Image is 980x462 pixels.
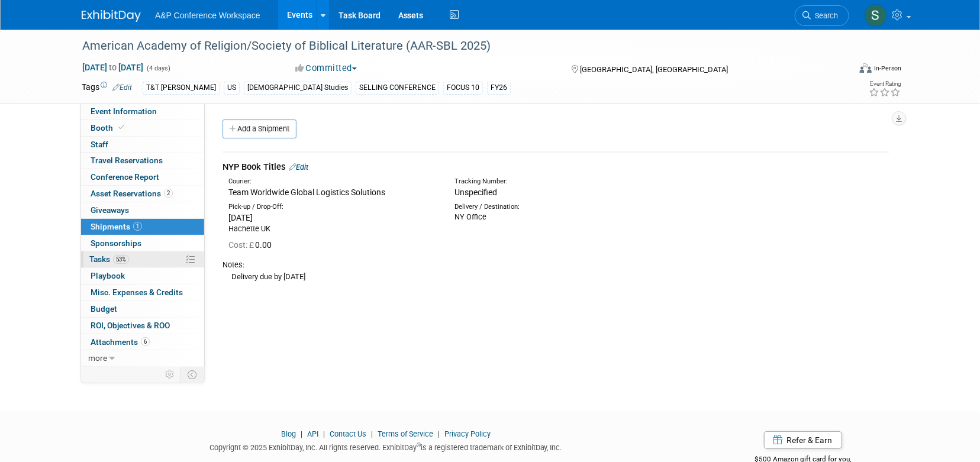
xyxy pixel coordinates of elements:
span: | [320,429,328,438]
span: 2 [164,189,173,198]
div: T&T [PERSON_NAME] [143,82,220,94]
span: | [435,429,443,438]
a: Travel Reservations [81,153,204,169]
span: more [88,353,107,363]
a: Conference Report [81,169,204,185]
span: 1 [133,222,142,231]
a: Misc. Expenses & Credits [81,285,204,301]
span: Unspecified [454,188,497,197]
div: Pick-up / Drop-Off: [228,202,437,212]
div: FOCUS 10 [443,82,483,94]
div: Hachette UK [228,224,437,234]
i: Booth reservation complete [118,124,124,131]
img: ExhibitDay [82,10,141,22]
a: ROI, Objectives & ROO [81,318,204,334]
a: Attachments6 [81,334,204,350]
div: FY26 [487,82,511,94]
span: 0.00 [228,240,276,250]
span: Conference Report [91,172,159,182]
a: Booth [81,120,204,136]
a: more [81,350,204,366]
span: Sponsorships [91,238,141,248]
span: Booth [91,123,127,133]
a: Budget [81,301,204,317]
a: Edit [112,83,132,92]
a: Add a Shipment [223,119,296,138]
div: Tracking Number: [454,177,720,186]
a: Sponsorships [81,235,204,251]
div: US [224,82,240,94]
a: API [307,429,318,438]
span: | [368,429,376,438]
a: Search [795,5,849,26]
div: Delivery / Destination: [454,202,663,212]
div: [DEMOGRAPHIC_DATA] Studies [244,82,352,94]
img: Format-Inperson.png [860,63,872,73]
div: In-Person [873,64,901,73]
div: Copyright © 2025 ExhibitDay, Inc. All rights reserved. ExhibitDay is a registered trademark of Ex... [82,440,690,453]
span: Event Information [91,106,157,116]
span: ROI, Objectives & ROO [91,321,170,330]
span: | [298,429,305,438]
span: (4 days) [146,64,170,72]
span: Search [811,11,838,20]
a: Giveaways [81,202,204,218]
div: Notes: [223,260,889,270]
sup: ® [417,442,421,448]
div: Delivery due by [DATE] [223,270,889,283]
a: Contact Us [330,429,366,438]
div: SELLING CONFERENCE [356,82,439,94]
a: Edit [289,163,308,172]
a: Refer & Earn [764,431,842,449]
a: Asset Reservations2 [81,186,204,202]
a: Staff [81,137,204,153]
span: Misc. Expenses & Credits [91,287,183,297]
span: 53% [113,255,129,264]
span: Budget [91,304,117,314]
span: to [107,63,118,72]
td: Personalize Event Tab Strip [160,367,180,382]
a: Playbook [81,268,204,284]
td: Toggle Event Tabs [180,367,205,382]
span: Staff [91,140,108,149]
div: [DATE] [228,212,437,224]
span: A&P Conference Workspace [155,11,260,20]
span: [DATE] [DATE] [82,62,144,73]
div: NYP Book Titles [223,161,889,173]
span: Cost: £ [228,240,255,250]
div: Courier: [228,177,437,186]
span: 6 [141,337,150,346]
span: Attachments [91,337,150,347]
td: Tags [82,81,132,95]
a: Event Information [81,104,204,119]
div: American Academy of Religion/Society of Biblical Literature (AAR-SBL 2025) [78,35,831,57]
span: [GEOGRAPHIC_DATA], [GEOGRAPHIC_DATA] [580,65,728,74]
a: Shipments1 [81,219,204,235]
a: Blog [281,429,296,438]
img: Sophia Hettler [865,4,887,27]
div: Event Format [779,62,901,79]
div: Event Rating [869,81,901,87]
span: Tasks [89,254,129,264]
div: Team Worldwide Global Logistics Solutions [228,186,437,198]
a: Privacy Policy [444,429,491,438]
span: Shipments [91,222,142,231]
span: Playbook [91,271,125,280]
a: Terms of Service [378,429,433,438]
span: Travel Reservations [91,156,163,165]
span: Asset Reservations [91,189,173,198]
div: NY Office [454,212,663,222]
span: Giveaways [91,205,129,215]
button: Committed [291,62,362,75]
a: Tasks53% [81,251,204,267]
